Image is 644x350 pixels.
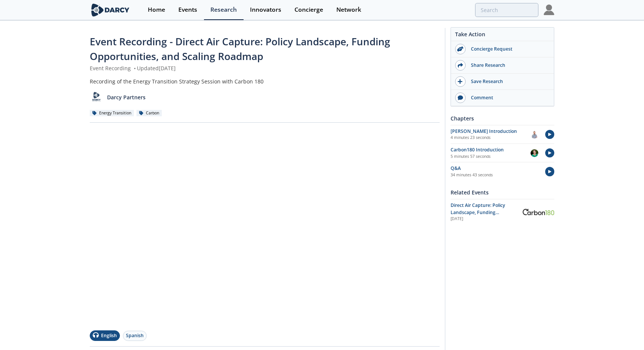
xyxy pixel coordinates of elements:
[294,7,323,13] div: Concierge
[531,131,538,139] img: lennart.jpg
[523,209,554,215] img: Carbon 180
[90,35,390,63] span: Event Recording - Direct Air Capture: Policy Landscape, Funding Opportunities, and Scaling Roadmap
[90,64,440,72] div: Event Recording Updated [DATE]
[466,78,550,85] div: Save Research
[132,65,137,72] span: •
[107,93,146,101] p: Darcy Partners
[531,149,538,157] img: StHC52BiRSaLrG8uA1w6
[123,331,147,341] button: Spanish
[90,3,131,17] img: logo-wide.svg
[545,148,555,158] img: play-chapters.svg
[466,62,550,69] div: Share Research
[90,110,134,117] div: Energy Transition
[475,3,538,17] input: Advanced Search
[451,128,531,135] div: [PERSON_NAME] Introduction
[451,146,531,153] div: Carbon180 Introduction
[451,135,531,141] p: 4 minutes 23 seconds
[544,5,554,15] img: Profile
[451,186,554,199] div: Related Events
[545,167,555,176] img: play-chapters.svg
[451,202,554,222] a: Direct Air Capture: Policy Landscape, Funding Opportunities, and Scaling Roadmap [DATE] Carbon 180
[90,77,440,85] div: Recording of the Energy Transition Strategy Session with Carbon 180
[336,7,361,13] div: Network
[451,172,538,178] p: 34 minutes 43 seconds
[210,7,237,13] div: Research
[136,110,162,117] div: Carbon
[451,30,554,41] div: Take Action
[451,216,517,222] div: [DATE]
[451,202,509,229] span: Direct Air Capture: Policy Landscape, Funding Opportunities, and Scaling Roadmap
[612,320,636,342] iframe: chat widget
[250,7,281,13] div: Innovators
[451,112,554,125] div: Chapters
[178,7,197,13] div: Events
[466,94,550,101] div: Comment
[466,46,550,52] div: Concierge Request
[545,130,555,139] img: play-chapters.svg
[148,7,165,13] div: Home
[90,128,440,325] iframe: vimeo
[451,165,538,172] div: Q&A
[451,154,531,160] p: 5 minutes 57 seconds
[90,330,120,341] button: English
